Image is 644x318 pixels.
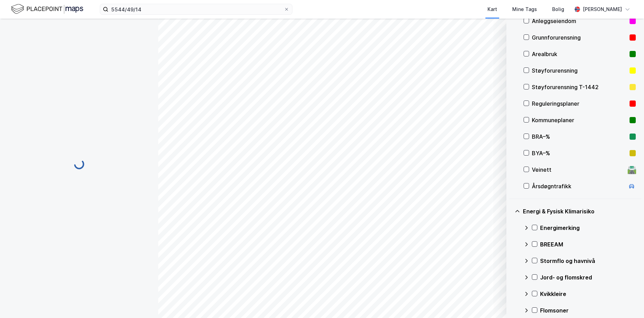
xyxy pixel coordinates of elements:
[108,4,284,14] input: Søk på adresse, matrikkel, gårdeiere, leietakere eller personer
[532,149,627,157] div: BYA–%
[627,165,636,174] div: 🛣️
[532,66,627,75] div: Støyforurensning
[512,5,537,13] div: Mine Tags
[540,224,636,232] div: Energimerking
[540,290,636,298] div: Kvikkleire
[532,17,627,25] div: Anleggseiendom
[74,159,85,170] img: spinner.a6d8c91a73a9ac5275cf975e30b51cfb.svg
[540,240,636,248] div: BREEAM
[532,83,627,91] div: Støyforurensning T-1442
[540,257,636,265] div: Stormflo og havnivå
[610,285,644,318] iframe: Chat Widget
[487,5,497,13] div: Kart
[552,5,564,13] div: Bolig
[532,33,627,42] div: Grunnforurensning
[532,132,627,141] div: BRA–%
[532,166,625,174] div: Veinett
[11,3,83,15] img: logo.f888ab2527a4732fd821a326f86c7f29.svg
[532,99,627,108] div: Reguleringsplaner
[540,273,636,282] div: Jord- og flomskred
[532,182,625,190] div: Årsdøgntrafikk
[532,50,627,58] div: Arealbruk
[540,306,636,315] div: Flomsoner
[532,116,627,124] div: Kommuneplaner
[583,5,622,13] div: [PERSON_NAME]
[523,207,636,215] div: Energi & Fysisk Klimarisiko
